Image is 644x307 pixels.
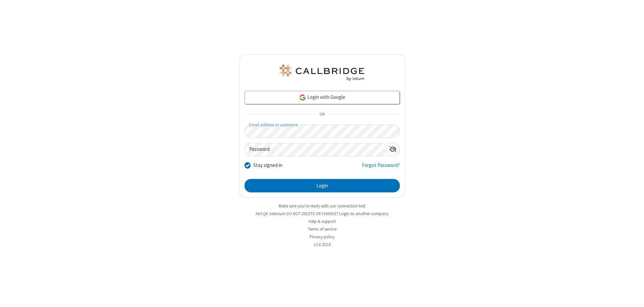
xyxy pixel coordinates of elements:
input: Password [245,143,386,156]
button: Login to another company [339,210,388,217]
a: Forgot Password? [362,162,400,174]
img: QA Selenium DO NOT DELETE OR CHANGE [278,65,366,81]
li: v2.6.352.6 [239,241,405,248]
a: Login with Google [245,91,400,104]
a: Terms of service [308,226,336,232]
div: Show password [386,143,399,156]
a: Help & support [309,219,336,224]
span: OR [317,110,327,119]
label: Stay signed in [253,162,282,169]
a: Privacy policy [310,234,335,240]
a: Make sure you're ready with our connection test [279,203,365,209]
img: google-icon.png [299,94,306,101]
iframe: Chat [627,290,639,302]
button: Login [245,179,400,192]
input: Email address or username [245,125,400,138]
li: Not QA Selenium DO NOT DELETE OR CHANGE? [239,210,405,217]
